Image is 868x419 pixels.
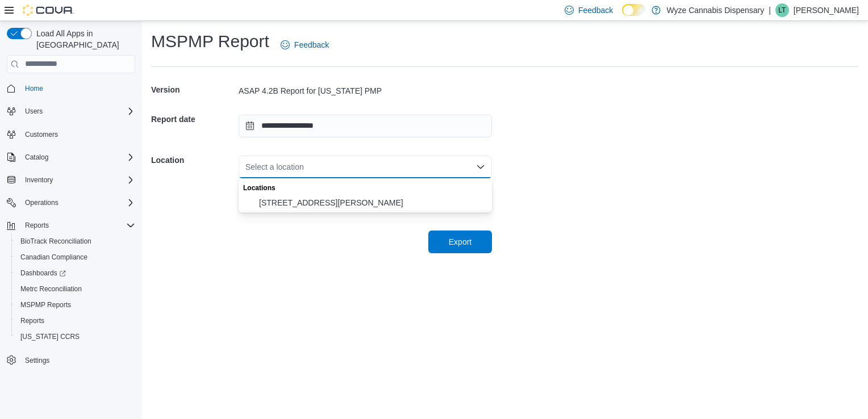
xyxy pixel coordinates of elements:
button: Inventory [2,172,140,188]
nav: Complex example [7,76,135,398]
p: | [769,3,771,17]
a: Settings [20,354,54,367]
span: Operations [25,198,59,207]
div: Lucas Todd [775,3,789,17]
span: Dashboards [16,266,135,280]
span: Settings [25,356,49,365]
button: Customers [2,126,140,143]
span: Customers [25,130,58,139]
div: Locations [239,178,492,195]
span: Inventory [25,175,53,185]
span: Home [25,84,43,93]
span: Home [20,81,135,95]
span: [US_STATE] CCRS [20,332,80,341]
button: Settings [2,351,140,368]
span: MSPMP Reports [20,300,71,309]
span: Reports [16,314,135,328]
a: Feedback [276,33,333,56]
span: Users [25,107,43,116]
span: Canadian Compliance [16,250,135,264]
span: Customers [20,127,135,141]
span: BioTrack Reconciliation [20,237,91,246]
span: Catalog [25,153,48,162]
button: Home [2,80,140,97]
input: Press the down key to open a popover containing a calendar. [239,115,492,137]
button: Catalog [20,150,53,164]
button: Catalog [2,149,140,165]
a: Metrc Reconciliation [16,282,86,296]
button: MSPMP Reports [11,297,140,313]
button: 2300 S Harper Road [239,195,492,211]
span: Metrc Reconciliation [16,282,135,296]
button: Users [2,103,140,119]
span: Reports [20,316,44,325]
input: Accessible screen reader label [245,160,247,174]
span: Export [449,236,471,248]
span: Feedback [294,39,329,51]
a: Customers [20,128,62,141]
div: Choose from the following options [239,178,492,211]
span: [STREET_ADDRESS][PERSON_NAME] [259,197,485,208]
span: Catalog [20,150,135,164]
button: Reports [20,219,53,232]
button: BioTrack Reconciliation [11,233,140,249]
span: Inventory [20,173,135,187]
button: [US_STATE] CCRS [11,329,140,345]
a: BioTrack Reconciliation [16,234,96,248]
p: Wyze Cannabis Dispensary [666,3,764,17]
div: ASAP 4.2B Report for [US_STATE] PMP [239,85,492,97]
h5: Version [151,78,236,101]
a: Canadian Compliance [16,250,92,264]
button: Reports [2,217,140,233]
button: Metrc Reconciliation [11,281,140,297]
h1: MSPMP Report [151,30,269,53]
a: MSPMP Reports [16,298,76,312]
button: Inventory [20,173,57,187]
button: Users [20,104,47,118]
button: Operations [20,196,63,209]
button: Export [428,231,492,253]
span: Dark Mode [622,16,623,16]
span: Load All Apps in [GEOGRAPHIC_DATA] [32,28,135,51]
span: Dashboards [20,269,66,278]
a: Dashboards [16,266,70,280]
span: Washington CCRS [16,330,135,343]
a: Dashboards [11,265,140,281]
a: Home [20,82,48,95]
span: Canadian Compliance [20,253,87,262]
span: Operations [20,196,135,209]
img: Cova [23,5,74,16]
p: [PERSON_NAME] [794,3,859,17]
button: Canadian Compliance [11,249,140,265]
span: BioTrack Reconciliation [16,234,135,248]
span: Reports [25,221,49,230]
span: LT [778,3,786,17]
button: Reports [11,313,140,329]
a: [US_STATE] CCRS [16,330,84,343]
span: Settings [20,353,135,367]
span: Feedback [578,5,613,16]
h5: Report date [151,108,236,131]
span: Reports [20,219,135,232]
span: Metrc Reconciliation [20,284,82,294]
a: Reports [16,314,49,328]
h5: Location [151,149,236,171]
input: Dark Mode [622,4,646,16]
button: Close list of options [476,162,485,171]
span: MSPMP Reports [16,298,135,312]
span: Users [20,104,135,118]
button: Operations [2,195,140,211]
